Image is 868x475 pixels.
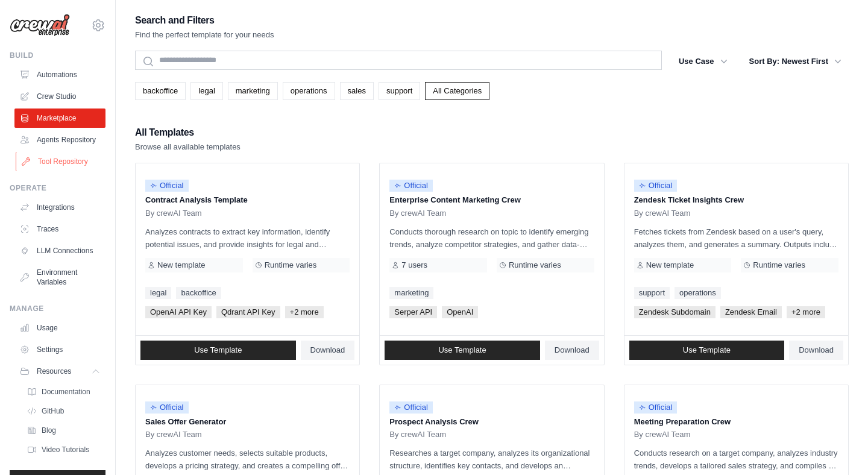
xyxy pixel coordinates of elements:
button: Use Case [671,51,735,72]
span: Runtime varies [753,260,805,270]
a: Download [789,341,843,360]
p: Zendesk Ticket Insights Crew [634,194,838,206]
a: legal [190,82,222,100]
a: Integrations [14,198,105,217]
span: Zendesk Subdomain [634,306,715,318]
span: Download [555,345,590,355]
a: operations [283,82,335,100]
span: +2 more [787,306,825,318]
span: New template [157,260,205,270]
span: Runtime varies [265,260,317,270]
span: By crewAI Team [389,430,446,439]
a: Use Template [629,341,785,360]
p: Meeting Preparation Crew [634,416,838,428]
span: Blog [42,426,56,435]
span: New template [646,260,694,270]
a: support [379,82,420,100]
h2: All Templates [135,124,241,141]
span: Download [799,345,834,355]
a: backoffice [176,287,221,299]
a: Marketplace [14,109,105,128]
a: support [634,287,670,299]
a: Automations [14,65,105,84]
a: Settings [14,340,105,359]
p: Prospect Analysis Crew [389,416,594,428]
span: Official [634,180,678,192]
a: operations [675,287,721,299]
a: Use Template [385,341,540,360]
span: Download [310,345,345,355]
p: Enterprise Content Marketing Crew [389,194,594,206]
a: Download [301,341,355,360]
p: Browse all available templates [135,141,241,153]
a: sales [340,82,374,100]
a: Tool Repository [16,152,107,171]
span: Official [389,180,433,192]
span: Runtime varies [509,260,561,270]
img: Logo [10,14,70,37]
button: Resources [14,362,105,381]
span: 7 users [401,260,427,270]
a: legal [145,287,171,299]
span: Use Template [194,345,242,355]
span: Official [145,180,189,192]
a: Environment Variables [14,263,105,292]
span: Use Template [683,345,731,355]
a: Download [545,341,599,360]
span: Video Tutorials [42,445,89,455]
p: Researches a target company, analyzes its organizational structure, identifies key contacts, and ... [389,447,594,472]
a: Agents Repository [14,130,105,149]
a: marketing [389,287,433,299]
p: Conducts research on a target company, analyzes industry trends, develops a tailored sales strate... [634,447,838,472]
span: By crewAI Team [145,209,202,218]
span: By crewAI Team [389,209,446,218]
a: Video Tutorials [22,441,105,458]
span: OpenAI [442,306,478,318]
div: Manage [10,304,105,313]
span: By crewAI Team [634,209,691,218]
p: Contract Analysis Template [145,194,350,206]
a: All Categories [425,82,489,100]
span: +2 more [285,306,324,318]
a: Usage [14,318,105,338]
span: Resources [37,366,71,376]
a: Use Template [140,341,296,360]
span: GitHub [42,406,64,416]
span: OpenAI API Key [145,306,212,318]
span: Use Template [438,345,486,355]
a: Traces [14,219,105,239]
p: Analyzes contracts to extract key information, identify potential issues, and provide insights fo... [145,225,350,251]
h2: Search and Filters [135,12,274,29]
span: Serper API [389,306,437,318]
p: Analyzes customer needs, selects suitable products, develops a pricing strategy, and creates a co... [145,447,350,472]
span: Documentation [42,387,90,397]
p: Conducts thorough research on topic to identify emerging trends, analyze competitor strategies, a... [389,225,594,251]
a: marketing [228,82,278,100]
button: Sort By: Newest First [742,51,849,72]
a: Blog [22,422,105,439]
a: backoffice [135,82,186,100]
span: Qdrant API Key [216,306,280,318]
p: Fetches tickets from Zendesk based on a user's query, analyzes them, and generates a summary. Out... [634,225,838,251]
p: Sales Offer Generator [145,416,350,428]
div: Build [10,51,105,60]
a: LLM Connections [14,241,105,260]
p: Find the perfect template for your needs [135,29,274,41]
a: GitHub [22,403,105,420]
span: Official [389,401,433,414]
span: Zendesk Email [720,306,782,318]
a: Documentation [22,383,105,400]
span: Official [634,401,678,414]
span: By crewAI Team [634,430,691,439]
span: By crewAI Team [145,430,202,439]
span: Official [145,401,189,414]
a: Crew Studio [14,87,105,106]
div: Operate [10,183,105,193]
